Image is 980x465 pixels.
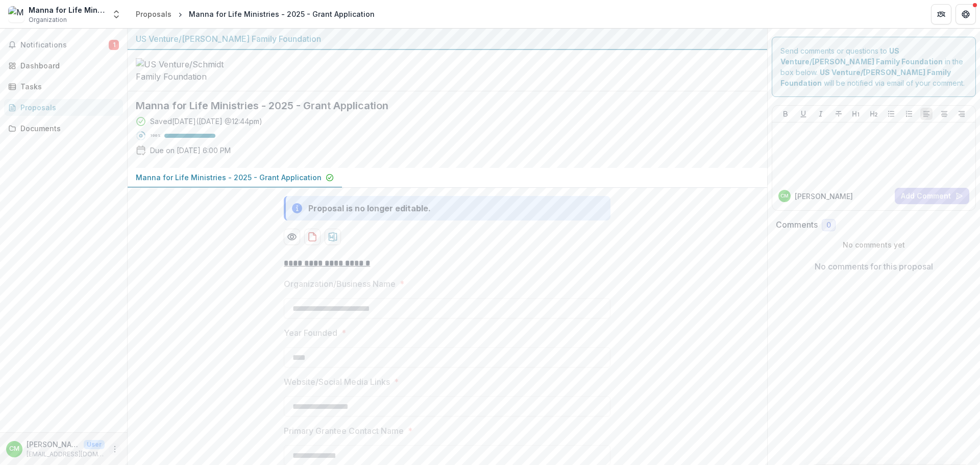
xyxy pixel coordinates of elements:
[795,191,853,202] p: [PERSON_NAME]
[136,172,322,183] p: Manna for Life Ministries - 2025 - Grant Application
[780,68,951,87] strong: US Venture/[PERSON_NAME] Family Foundation
[27,450,105,459] p: [EMAIL_ADDRESS][DOMAIN_NAME]
[29,5,105,15] div: Manna for Life Ministries
[9,446,19,452] div: Cindy Miller
[903,108,915,120] button: Ordered List
[4,99,123,116] a: Proposals
[284,376,390,388] p: Website/Social Media Links
[955,4,976,25] button: Get Help
[931,4,951,25] button: Partners
[895,188,969,204] button: Add Comment
[20,81,115,92] div: Tasks
[150,116,262,127] div: Saved [DATE] ( [DATE] @ 12:44pm )
[20,41,109,50] span: Notifications
[780,193,789,199] div: Cindy Miller
[4,57,123,74] a: Dashboard
[109,443,121,455] button: More
[20,123,115,134] div: Documents
[150,145,231,156] p: Due on [DATE] 6:00 PM
[29,15,67,25] span: Organization
[826,221,831,230] span: 0
[20,102,115,113] div: Proposals
[772,37,976,97] div: Send comments or questions to in the box below. will be notified via email of your comment.
[304,229,321,245] button: download-proposal
[132,7,379,21] nav: breadcrumb
[109,4,124,25] button: Open entity switcher
[27,439,80,450] p: [PERSON_NAME]
[832,108,845,120] button: Strike
[84,440,105,449] p: User
[284,425,404,437] p: Primary Grantee Contact Name
[815,108,827,120] button: Italicize
[109,40,119,50] span: 1
[284,278,396,290] p: Organization/Business Name
[325,229,341,245] button: download-proposal
[815,260,933,273] p: No comments for this proposal
[797,108,810,120] button: Underline
[776,239,972,250] p: No comments yet
[4,78,123,95] a: Tasks
[20,60,115,71] div: Dashboard
[779,108,792,120] button: Bold
[284,327,337,339] p: Year Founded
[955,108,968,120] button: Align Right
[8,6,24,22] img: Manna for Life Ministries
[136,33,759,45] div: US Venture/[PERSON_NAME] Family Foundation
[4,37,123,53] button: Notifications1
[920,108,933,120] button: Align Left
[850,108,862,120] button: Heading 1
[132,7,176,21] a: Proposals
[868,108,880,120] button: Heading 2
[885,108,897,120] button: Bullet List
[776,220,818,230] h2: Comments
[308,202,431,214] div: Proposal is no longer editable.
[189,9,375,19] div: Manna for Life Ministries - 2025 - Grant Application
[150,132,160,139] p: 100 %
[136,100,743,112] h2: Manna for Life Ministries - 2025 - Grant Application
[4,120,123,137] a: Documents
[136,9,171,19] div: Proposals
[284,229,300,245] button: Preview a8c6236a-a998-4eed-a265-11f4733aa828-0.pdf
[938,108,950,120] button: Align Center
[136,58,238,83] img: US Venture/Schmidt Family Foundation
